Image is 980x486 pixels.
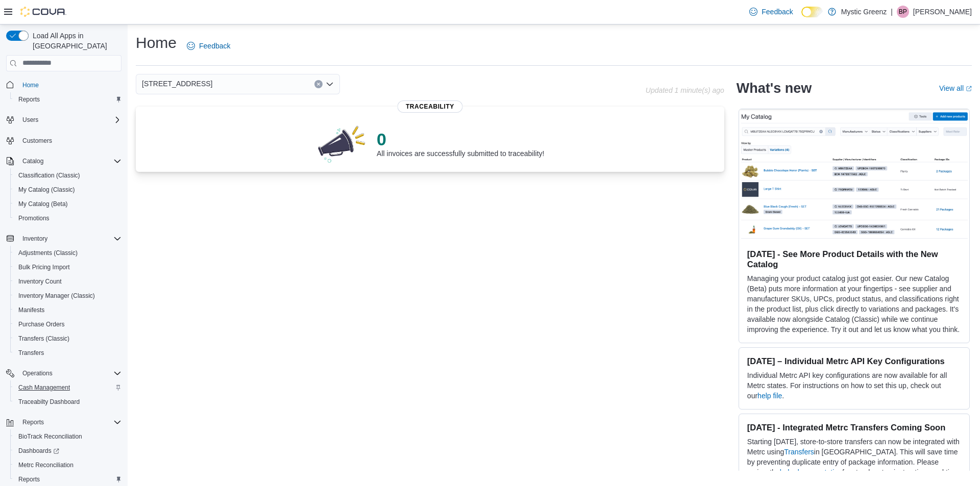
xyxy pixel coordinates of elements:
[18,292,95,300] span: Inventory Manager (Classic)
[10,246,126,260] button: Adjustments (Classic)
[10,429,126,444] button: BioTrack Reconciliation
[18,432,82,441] span: BioTrack Reconciliation
[18,155,47,167] button: Catalog
[747,422,961,432] h3: [DATE] - Integrated Metrc Transfers Coming Soon
[377,129,544,149] p: 0
[747,356,961,366] h3: [DATE] – Individual Metrc API Key Configurations
[2,366,126,380] button: Operations
[891,6,893,18] p: |
[18,383,70,392] span: Cash Management
[10,303,126,317] button: Manifests
[18,249,78,257] span: Adjustments (Classic)
[747,273,961,335] p: Managing your product catalog just got easier. Our new Catalog (Beta) puts more information at yo...
[2,133,126,148] button: Customers
[762,7,793,17] span: Feedback
[745,2,797,22] a: Feedback
[10,346,126,360] button: Transfers
[2,232,126,246] button: Inventory
[897,6,909,18] div: Billie Parrott
[14,212,121,224] span: Promotions
[18,367,57,379] button: Operations
[14,396,84,408] a: Traceabilty Dashboard
[747,249,961,269] h3: [DATE] - See More Product Details with the New Catalog
[18,200,68,208] span: My Catalog (Beta)
[14,275,121,288] span: Inventory Count
[757,392,782,400] a: help file
[18,214,50,222] span: Promotions
[14,347,48,359] a: Transfers
[14,198,72,210] a: My Catalog (Beta)
[841,6,887,18] p: Mystic Greenz
[14,332,121,345] span: Transfers (Classic)
[780,468,842,476] a: help documentation
[14,459,121,471] span: Metrc Reconciliation
[18,306,44,314] span: Manifests
[14,473,44,485] a: Reports
[14,290,99,302] a: Inventory Manager (Classic)
[14,184,121,196] span: My Catalog (Classic)
[20,7,66,17] img: Cova
[142,78,212,90] span: [STREET_ADDRESS]
[377,129,544,158] div: All invoices are successfully submitted to traceability!
[18,114,42,126] button: Users
[18,367,121,379] span: Operations
[913,6,972,18] p: [PERSON_NAME]
[18,171,80,180] span: Classification (Classic)
[966,86,972,92] svg: External link
[646,86,724,94] p: Updated 1 minute(s) ago
[22,81,39,89] span: Home
[14,169,121,182] span: Classification (Classic)
[10,274,126,289] button: Inventory Count
[747,370,961,401] p: Individual Metrc API key configurations are now available for all Metrc states. For instructions ...
[315,123,369,164] img: 0
[18,134,121,147] span: Customers
[22,235,47,243] span: Inventory
[18,233,52,245] button: Inventory
[14,473,121,485] span: Reports
[14,445,63,457] a: Dashboards
[899,6,907,18] span: BP
[398,100,462,113] span: Traceability
[10,395,126,409] button: Traceabilty Dashboard
[2,113,126,127] button: Users
[18,416,48,428] button: Reports
[14,347,121,359] span: Transfers
[14,261,121,273] span: Bulk Pricing Import
[14,93,121,106] span: Reports
[18,233,121,245] span: Inventory
[10,458,126,472] button: Metrc Reconciliation
[22,116,38,124] span: Users
[14,318,121,330] span: Purchase Orders
[10,92,126,107] button: Reports
[14,396,121,408] span: Traceabilty Dashboard
[14,430,86,443] a: BioTrack Reconciliation
[14,304,121,316] span: Manifests
[18,135,56,147] a: Customers
[737,80,812,96] h2: What's new
[10,289,126,303] button: Inventory Manager (Classic)
[10,331,126,346] button: Transfers (Classic)
[136,33,177,53] h1: Home
[14,381,121,394] span: Cash Management
[18,335,69,343] span: Transfers (Classic)
[14,430,121,443] span: BioTrack Reconciliation
[10,317,126,331] button: Purchase Orders
[14,184,79,196] a: My Catalog (Classic)
[2,415,126,429] button: Reports
[2,154,126,168] button: Catalog
[939,84,972,92] a: View allExternal link
[10,183,126,197] button: My Catalog (Classic)
[314,80,323,88] button: Clear input
[10,197,126,211] button: My Catalog (Beta)
[801,7,823,17] input: Dark Mode
[18,79,121,91] span: Home
[10,168,126,183] button: Classification (Classic)
[14,169,84,182] a: Classification (Classic)
[14,247,82,259] a: Adjustments (Classic)
[22,369,53,377] span: Operations
[22,157,43,165] span: Catalog
[14,275,66,288] a: Inventory Count
[29,31,121,51] span: Load All Apps in [GEOGRAPHIC_DATA]
[18,447,59,455] span: Dashboards
[22,137,52,145] span: Customers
